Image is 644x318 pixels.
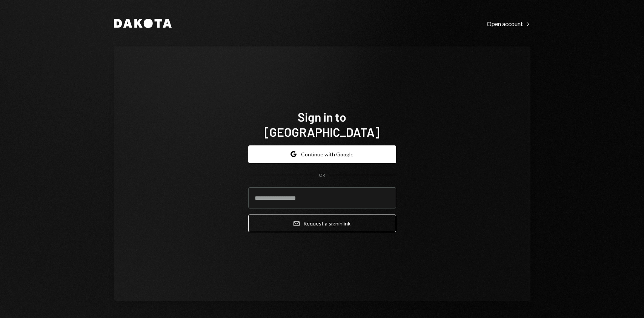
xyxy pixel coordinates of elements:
h1: Sign in to [GEOGRAPHIC_DATA] [248,109,396,139]
div: OR [319,172,325,179]
button: Request a signinlink [248,215,396,232]
button: Continue with Google [248,145,396,163]
div: Open account [487,20,530,28]
a: Open account [487,19,530,28]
